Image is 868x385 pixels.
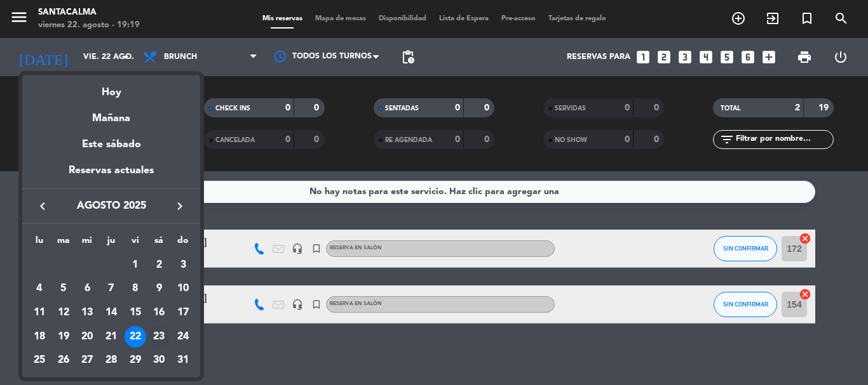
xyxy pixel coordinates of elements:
button: keyboard_arrow_right [168,198,191,214]
td: 11 de agosto de 2025 [27,301,51,325]
th: martes [51,233,76,253]
div: 14 [100,302,122,323]
div: 11 [29,302,50,323]
td: 7 de agosto de 2025 [99,277,123,301]
div: 10 [172,278,194,299]
td: 5 de agosto de 2025 [51,277,76,301]
td: 26 de agosto de 2025 [51,349,76,373]
div: 30 [148,350,170,372]
div: 13 [76,302,98,323]
div: 18 [29,326,50,348]
div: 31 [172,350,194,372]
td: 16 de agosto de 2025 [147,301,172,325]
td: 23 de agosto de 2025 [147,325,172,349]
div: 27 [76,350,98,372]
div: 21 [100,326,122,348]
div: 15 [125,302,146,323]
div: 12 [53,302,74,323]
td: 8 de agosto de 2025 [123,277,147,301]
div: 28 [100,350,122,372]
td: 9 de agosto de 2025 [147,277,172,301]
div: 9 [148,278,170,299]
td: 30 de agosto de 2025 [147,349,172,373]
td: 28 de agosto de 2025 [99,349,123,373]
td: 1 de agosto de 2025 [123,253,147,277]
button: keyboard_arrow_left [31,198,54,214]
td: 22 de agosto de 2025 [123,325,147,349]
div: 26 [53,350,74,372]
td: 10 de agosto de 2025 [171,277,195,301]
td: 12 de agosto de 2025 [51,301,76,325]
th: viernes [123,233,147,253]
div: 23 [148,326,170,348]
div: 24 [172,326,194,348]
td: 24 de agosto de 2025 [171,325,195,349]
span: agosto 2025 [54,198,168,214]
div: 1 [125,254,146,276]
td: 17 de agosto de 2025 [171,301,195,325]
div: 5 [53,278,74,299]
td: 31 de agosto de 2025 [171,349,195,373]
div: Mañana [22,101,200,127]
td: 3 de agosto de 2025 [171,253,195,277]
td: 20 de agosto de 2025 [75,325,99,349]
td: 18 de agosto de 2025 [27,325,51,349]
th: miércoles [75,233,99,253]
td: 25 de agosto de 2025 [27,349,51,373]
th: domingo [171,233,195,253]
div: 20 [76,326,98,348]
div: 17 [172,302,194,323]
div: 2 [148,254,170,276]
div: Este sábado [22,127,200,162]
td: 15 de agosto de 2025 [123,301,147,325]
td: 14 de agosto de 2025 [99,301,123,325]
div: 7 [100,278,122,299]
th: lunes [27,233,51,253]
th: sábado [147,233,172,253]
div: 16 [148,302,170,323]
td: 19 de agosto de 2025 [51,325,76,349]
th: jueves [99,233,123,253]
td: AGO. [27,253,123,277]
div: Reservas actuales [22,162,200,188]
div: 25 [29,350,50,372]
div: 22 [125,326,146,348]
div: 8 [125,278,146,299]
td: 13 de agosto de 2025 [75,301,99,325]
i: keyboard_arrow_left [35,199,50,214]
td: 27 de agosto de 2025 [75,349,99,373]
div: 4 [29,278,50,299]
td: 29 de agosto de 2025 [123,349,147,373]
div: 6 [76,278,98,299]
i: keyboard_arrow_right [172,199,187,214]
td: 2 de agosto de 2025 [147,253,172,277]
div: Hoy [22,75,200,101]
td: 21 de agosto de 2025 [99,325,123,349]
div: 29 [125,350,146,372]
td: 4 de agosto de 2025 [27,277,51,301]
div: 3 [172,254,194,276]
div: 19 [53,326,74,348]
td: 6 de agosto de 2025 [75,277,99,301]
